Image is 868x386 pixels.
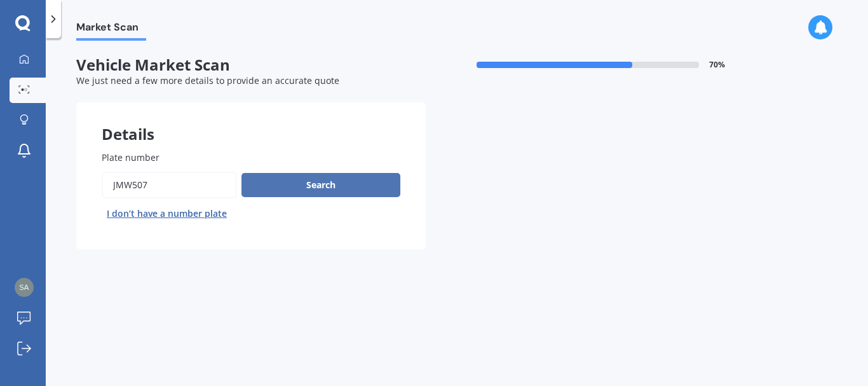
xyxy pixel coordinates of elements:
[76,56,426,74] span: Vehicle Market Scan
[241,173,400,197] button: Search
[76,21,146,38] span: Market Scan
[76,74,339,86] span: We just need a few more details to provide an accurate quote
[709,60,725,69] span: 70 %
[76,102,426,141] div: Details
[102,203,232,224] button: I don’t have a number plate
[102,172,236,198] input: Enter plate number
[15,278,34,297] img: fa68e1fab4024e800d5b989013b3ba32
[102,151,159,163] span: Plate number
